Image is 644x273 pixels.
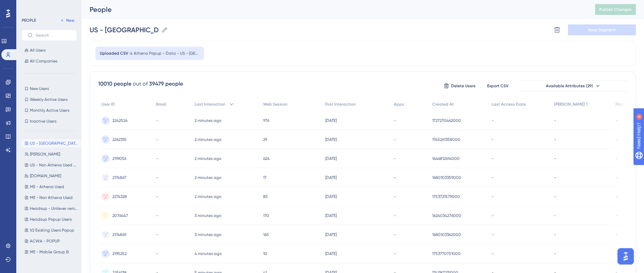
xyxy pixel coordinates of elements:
span: 1753770751000 [432,251,461,256]
span: - [156,118,158,123]
span: 976 [263,118,269,123]
span: Save Segment [588,27,616,33]
span: Uploaded CSV [100,51,128,56]
span: - [394,137,396,142]
span: - [492,175,494,180]
span: - [394,213,396,218]
span: - [394,251,396,256]
button: V2 Existing Users Popup [22,226,81,234]
span: 1646812614000 [432,156,460,161]
span: 170 [263,213,269,218]
button: Export CSV [481,80,515,91]
span: - [156,194,158,199]
button: ME - Mobile Group B [22,248,81,256]
span: 2262310 [112,137,127,142]
span: Publish Changes [599,7,632,12]
div: 4 [47,3,49,9]
time: 3 minutes ago [195,213,221,218]
time: [DATE] [325,213,337,218]
div: 39479 people [149,80,183,88]
time: 2 minutes ago [195,194,221,199]
button: [DOMAIN_NAME] [22,172,81,180]
iframe: UserGuiding AI Assistant Launcher [615,246,636,267]
span: Created At [432,102,454,107]
span: ME - Athena Used [30,184,64,189]
div: 10010 people [98,80,131,88]
span: All Companies [30,58,57,64]
span: 2274328 [112,194,127,199]
button: New [58,16,77,24]
span: - [394,118,396,123]
span: - [554,251,556,256]
span: 624 [263,156,270,161]
span: New Users [30,86,49,91]
input: Segment Name [90,25,159,35]
span: Last Access Date [492,102,526,107]
span: [PERSON_NAME] [30,151,60,157]
button: Available Attributes (29) [519,80,627,91]
span: 1680103362000 [432,232,461,237]
span: Last Interaction [195,102,225,107]
div: out of [133,80,148,88]
time: 2 minutes ago [195,137,221,142]
span: First Interaction [325,102,356,107]
span: US - Non Athena Used Users [30,162,78,168]
span: Apps [394,102,404,107]
span: - [554,118,556,123]
span: Available Attributes (29) [546,83,593,89]
span: User ID [102,102,115,107]
span: V2 Existing Users Popup [30,227,74,233]
span: Web Session [263,102,288,107]
button: US - [GEOGRAPHIC_DATA] Used [22,139,81,147]
time: [DATE] [325,251,337,256]
span: - [492,137,494,142]
span: - [156,213,158,218]
button: ME - Athena Used [22,183,81,191]
span: Email [156,102,166,107]
span: 1753721579000 [432,194,460,199]
time: 4 minutes ago [195,251,222,256]
span: ME - Mobile Group A [30,260,69,266]
span: - [554,156,556,161]
span: 1624034276000 [432,213,461,218]
time: [DATE] [325,118,337,123]
span: - [615,175,618,180]
button: Monthly Active Users [22,106,77,114]
span: Delete Users [451,83,476,89]
span: is [130,51,132,56]
span: 85 [263,194,268,199]
span: 17 [263,175,266,180]
time: 2 minutes ago [195,156,221,161]
span: - [156,175,158,180]
button: ME - Non Athena Used [22,194,81,202]
button: [PERSON_NAME] [22,150,81,158]
span: All Users [30,48,45,53]
time: [DATE] [325,232,337,237]
span: 2174869 [112,232,126,237]
span: ACWA - POPUP [30,238,60,244]
span: New [66,18,74,23]
span: - [156,156,158,161]
span: - [554,137,556,142]
span: - [492,194,494,199]
span: - [615,118,618,123]
div: PEOPLE [22,18,36,23]
span: - [615,156,618,161]
span: Inactive Users [30,119,56,124]
span: 2076447 [112,213,128,218]
span: Plan [615,102,624,107]
span: 1680103359000 [432,175,461,180]
span: - [492,251,494,256]
span: 2174867 [112,175,126,180]
span: 165 [263,232,269,237]
button: All Users [22,46,77,54]
span: - [394,156,396,161]
span: - [394,175,396,180]
span: ME - Non Athena Used [30,195,73,200]
button: Inactive Users [22,117,77,125]
span: - [156,232,158,237]
time: [DATE] [325,156,337,161]
button: Delete Users [443,80,477,91]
